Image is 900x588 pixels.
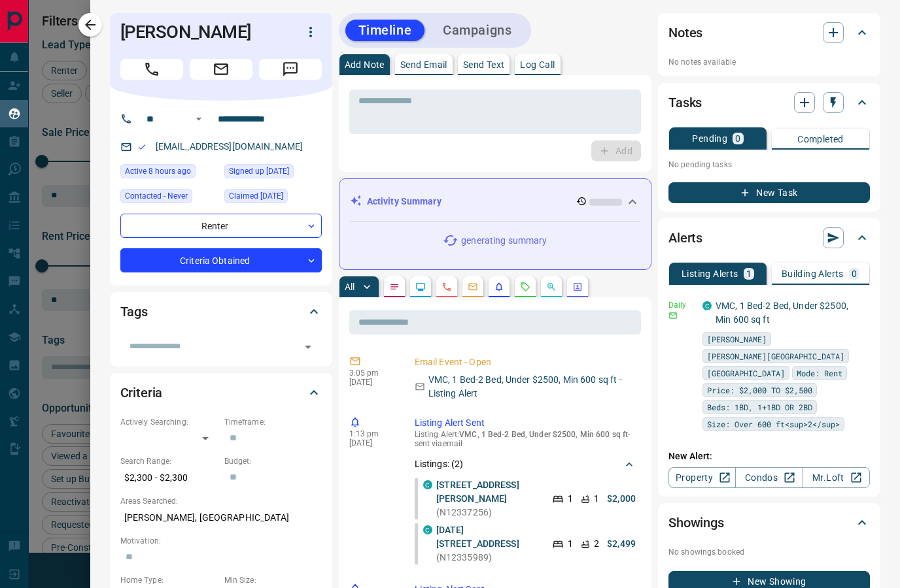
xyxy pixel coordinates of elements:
[190,59,252,80] span: Email
[707,333,767,346] span: [PERSON_NAME]
[707,384,812,397] span: Price: $2,000 TO $2,500
[468,282,478,292] svg: Emails
[668,22,702,43] h2: Notes
[191,111,207,127] button: Open
[668,546,870,558] p: No showings booked
[459,430,628,439] span: VMC, 1 Bed-2 Bed, Under $2500, Min 600 sq ft
[224,574,322,586] p: Min Size:
[345,60,385,69] p: Add Note
[229,165,289,178] span: Signed up [DATE]
[735,467,803,488] a: Condos
[735,134,740,143] p: 0
[782,269,844,278] p: Building Alerts
[120,164,218,182] div: Mon Aug 11 2025
[461,234,547,248] p: generating summary
[299,338,317,356] button: Open
[120,296,322,327] div: Tags
[120,467,218,489] p: $2,300 - $2,300
[436,523,539,564] p: (N12335989)
[224,416,322,428] p: Timeframe:
[349,429,395,438] p: 1:13 pm
[120,416,218,428] p: Actively Searching:
[137,142,147,152] svg: Email Valid
[349,368,395,378] p: 3:05 pm
[120,248,322,272] div: Criteria Obtained
[668,227,702,248] h2: Alerts
[707,350,844,363] span: [PERSON_NAME][GEOGRAPHIC_DATA]
[120,382,163,403] h2: Criteria
[415,457,464,471] p: Listings: ( 2 )
[546,282,557,292] svg: Opportunities
[668,512,724,533] h2: Showings
[668,155,870,174] p: No pending tasks
[345,282,355,291] p: All
[125,189,188,203] span: Contacted - Never
[415,430,636,448] p: Listing Alert : - sent via email
[120,214,322,238] div: Renter
[668,92,702,113] h2: Tasks
[436,478,539,519] p: (N12337256)
[423,480,432,489] div: condos.ca
[668,17,870,48] div: Notes
[852,269,857,278] p: 0
[707,417,840,431] span: Size: Over 600 ft<sup>2</sup>
[367,195,441,208] p: Activity Summary
[423,525,432,534] div: condos.ca
[400,60,447,69] p: Send Email
[120,22,280,42] h1: [PERSON_NAME]
[436,480,519,504] a: [STREET_ADDRESS][PERSON_NAME]
[259,59,322,80] span: Message
[668,87,870,118] div: Tasks
[692,134,727,143] p: Pending
[125,165,191,178] span: Active 8 hours ago
[716,301,848,325] a: VMC, 1 Bed-2 Bed, Under $2500, Min 600 sq ft
[350,189,640,214] div: Activity Summary
[803,467,870,488] a: Mr.Loft
[797,367,842,380] span: Mode: Rent
[668,449,870,463] p: New Alert:
[389,282,400,292] svg: Notes
[156,141,303,152] a: [EMAIL_ADDRESS][DOMAIN_NAME]
[702,301,712,310] div: condos.ca
[707,400,812,414] span: Beds: 1BD, 1+1BD OR 2BD
[349,438,395,448] p: [DATE]
[120,507,322,529] p: [PERSON_NAME], [GEOGRAPHIC_DATA]
[224,164,322,182] div: Mon Feb 13 2023
[746,269,752,278] p: 1
[120,377,322,408] div: Criteria
[224,189,322,207] div: Wed Aug 06 2025
[668,299,695,311] p: Daily
[520,282,530,292] svg: Requests
[229,189,283,203] span: Claimed [DATE]
[120,574,218,586] p: Home Type:
[415,416,636,430] p: Listing Alert Sent
[668,507,870,538] div: Showings
[415,282,426,292] svg: Lead Browsing Activity
[415,355,636,369] p: Email Event - Open
[120,535,322,547] p: Motivation:
[120,455,218,467] p: Search Range:
[682,269,738,278] p: Listing Alerts
[594,492,599,506] p: 1
[428,373,636,400] p: VMC, 1 Bed-2 Bed, Under $2500, Min 600 sq ft - Listing Alert
[572,282,583,292] svg: Agent Actions
[707,367,785,380] span: [GEOGRAPHIC_DATA]
[607,537,636,551] p: $2,499
[568,537,573,551] p: 1
[345,20,425,41] button: Timeline
[494,282,504,292] svg: Listing Alerts
[568,492,573,506] p: 1
[463,60,505,69] p: Send Text
[668,182,870,203] button: New Task
[441,282,452,292] svg: Calls
[520,60,555,69] p: Log Call
[120,59,183,80] span: Call
[349,378,395,387] p: [DATE]
[430,20,525,41] button: Campaigns
[668,222,870,253] div: Alerts
[668,56,870,68] p: No notes available
[668,467,736,488] a: Property
[668,311,678,320] svg: Email
[415,452,636,476] div: Listings: (2)
[120,301,148,322] h2: Tags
